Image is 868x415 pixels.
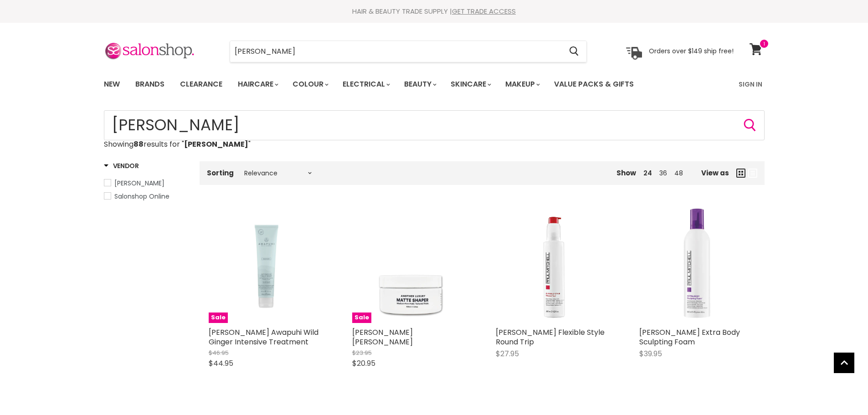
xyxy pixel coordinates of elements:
strong: [PERSON_NAME] [184,139,248,149]
span: $46.95 [209,348,229,357]
a: [PERSON_NAME] Flexible Style Round Trip [496,327,605,347]
button: Search [562,41,586,62]
a: 36 [659,169,667,178]
a: Skincare [444,75,497,94]
a: New [97,75,127,94]
span: $27.95 [496,348,519,359]
input: Search [104,110,765,140]
a: [PERSON_NAME] [PERSON_NAME] [352,327,413,347]
img: Paul Mitchell Matte Shaper [352,207,468,323]
span: Sale [209,313,228,323]
a: Paul Mitchell Matte ShaperSale [352,207,468,323]
a: Colour [286,75,334,94]
span: $20.95 [352,358,375,369]
span: Show [616,168,636,178]
input: Search [230,41,562,62]
nav: Main [92,71,776,97]
a: Makeup [498,75,545,94]
h3: Vendor [104,161,139,170]
span: [PERSON_NAME] [114,179,164,188]
span: Sale [352,313,371,323]
strong: 88 [134,139,144,149]
a: GET TRADE ACCESS [452,6,516,16]
a: Brands [128,75,171,94]
div: HAIR & BEAUTY TRADE SUPPLY | [92,7,776,16]
span: View as [701,169,729,177]
button: Search [743,118,757,133]
a: Sign In [733,75,768,94]
a: Beauty [397,75,442,94]
a: [PERSON_NAME] Extra Body Sculpting Foam [639,327,740,347]
ul: Main menu [97,71,687,97]
label: Sorting [207,169,234,177]
a: 48 [674,169,683,178]
form: Product [104,110,765,140]
a: Paul Mitchell [104,178,188,188]
img: Paul Mitchell Awapuhi Wild Ginger Intensive Treatment [209,207,325,323]
a: Clearance [173,75,229,94]
p: Orders over $149 ship free! [649,47,734,55]
img: Paul Mitchell Flexible Style Round Trip [496,207,612,323]
span: Salonshop Online [114,192,169,201]
span: $44.95 [209,358,233,369]
img: Paul Mitchell Extra Body Sculpting Foam [639,207,755,323]
form: Product [230,41,587,62]
a: Paul Mitchell Awapuhi Wild Ginger Intensive TreatmentSale [209,207,325,323]
a: Salonshop Online [104,191,188,201]
a: Electrical [336,75,395,94]
a: Value Packs & Gifts [547,75,641,94]
a: Haircare [231,75,284,94]
a: 24 [643,169,652,178]
span: $39.95 [639,348,662,359]
p: Showing results for " " [104,140,765,149]
a: [PERSON_NAME] Awapuhi Wild Ginger Intensive Treatment [209,327,318,347]
span: $23.95 [352,348,372,357]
